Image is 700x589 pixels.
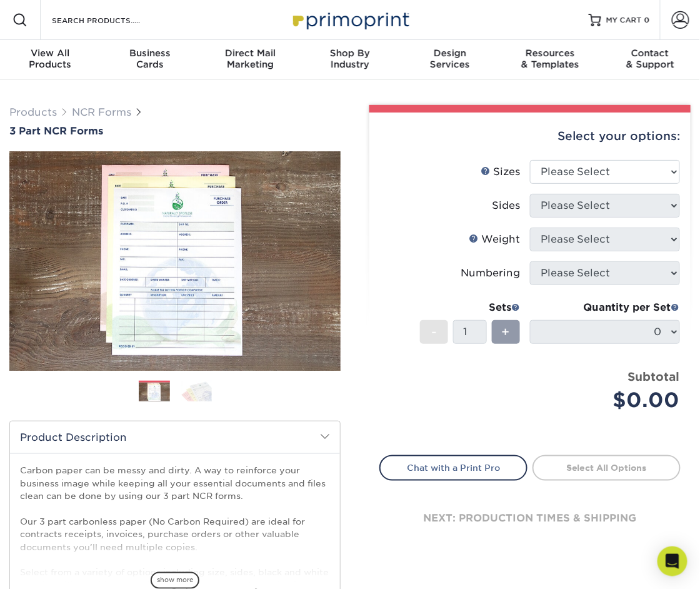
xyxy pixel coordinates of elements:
span: + [502,323,510,341]
div: Industry [300,48,400,70]
div: & Support [600,48,700,70]
a: 3 Part NCR Forms [9,125,341,137]
span: show more [151,572,199,589]
a: Shop ByIndustry [300,40,400,80]
span: Direct Mail [200,48,300,59]
div: Sides [492,198,520,213]
a: NCR Forms [72,106,131,118]
a: Direct MailMarketing [200,40,300,80]
h2: Product Description [10,421,340,453]
span: Resources [500,48,600,59]
span: 0 [644,16,650,24]
a: BusinessCards [100,40,200,80]
span: 3 Part NCR Forms [9,125,103,137]
div: Open Intercom Messenger [657,546,687,576]
div: Select your options: [379,113,681,160]
span: - [431,323,437,341]
div: Sizes [481,164,520,179]
div: next: production times & shipping [379,481,681,556]
span: MY CART [606,15,642,26]
img: 3 Part NCR Forms 01 [9,147,341,376]
div: Marketing [200,48,300,70]
span: Business [100,48,200,59]
a: Products [9,106,57,118]
strong: Subtotal [628,370,680,383]
span: Contact [600,48,700,59]
div: Numbering [461,266,520,281]
a: DesignServices [400,40,500,80]
div: Weight [469,232,520,247]
a: Contact& Support [600,40,700,80]
img: Primoprint [287,6,412,33]
a: Resources& Templates [500,40,600,80]
div: Sets [420,300,520,315]
img: NCR Forms 01 [139,381,170,403]
span: Design [400,48,500,59]
input: SEARCH PRODUCTS..... [51,13,172,28]
a: Select All Options [532,455,681,480]
div: Cards [100,48,200,70]
img: NCR Forms 02 [181,380,212,402]
a: Chat with a Print Pro [379,455,527,480]
div: & Templates [500,48,600,70]
div: Services [400,48,500,70]
div: Quantity per Set [530,300,680,315]
span: Shop By [300,48,400,59]
div: $0.00 [539,385,680,415]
